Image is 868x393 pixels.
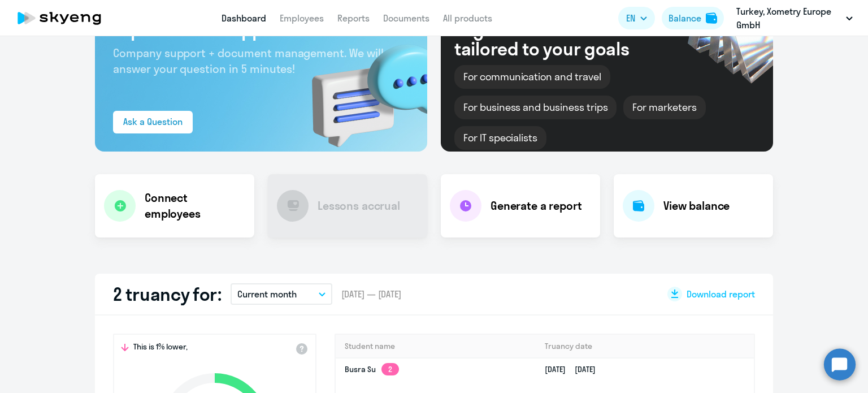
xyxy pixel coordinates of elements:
a: Dashboard [222,12,266,24]
h4: View balance [663,198,730,214]
span: Download report [687,288,755,300]
a: Documents [383,12,429,24]
th: Student name [336,335,536,358]
app-skyeng-badge: 2 [381,363,399,375]
button: Balancebalance [662,7,724,29]
a: Busra Su2 [345,364,399,374]
img: bg-img [296,24,427,152]
button: Current month [231,283,332,305]
div: For IT specialists [454,126,546,150]
h2: 2 truancy for: [113,283,222,305]
div: For business and business trips [454,96,617,119]
button: Turkey, Xometry Europe GmbH [731,5,858,32]
div: For marketers [623,96,705,119]
span: [DATE] — [DATE] [341,288,401,300]
h4: Generate a report [491,198,581,214]
a: Reports [337,12,370,24]
button: Ask a Question [113,111,193,133]
button: EN [618,7,655,29]
p: Turkey, Xometry Europe GmbH [736,5,841,32]
div: Ask a Question [123,115,183,128]
div: For communication and travel [454,65,610,89]
h4: Lessons accrual [318,198,400,214]
p: Current month [237,287,297,301]
a: Employees [280,12,324,24]
div: English courses tailored to your goals [454,20,648,58]
a: All products [443,12,492,24]
span: This is 1% lower, [133,342,188,355]
span: Company support + document management. We will answer your question in 5 minutes! [113,46,384,76]
a: [DATE][DATE] [545,364,605,374]
th: Truancy date [536,335,754,358]
div: Balance [669,11,701,25]
img: balance [706,12,717,24]
span: EN [626,11,635,25]
h4: Connect employees [145,190,245,222]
